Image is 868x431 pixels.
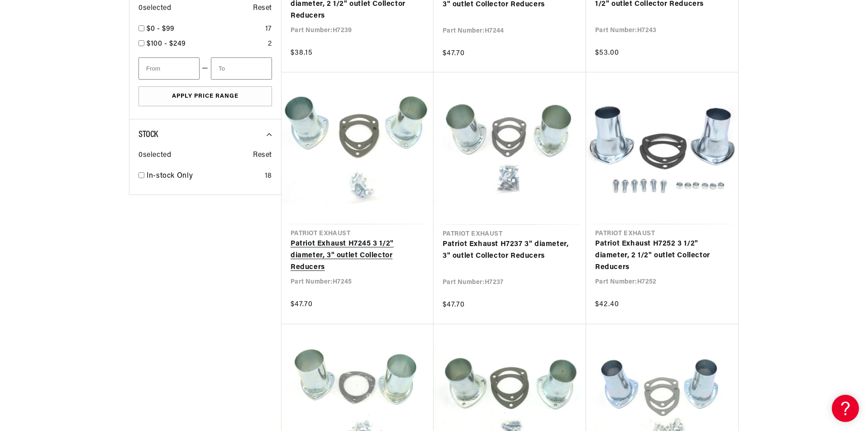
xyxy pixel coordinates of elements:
[211,57,272,80] input: To
[291,238,424,273] a: Patriot Exhaust H7245 3 1/2" diameter, 3" outlet Collector Reducers
[202,63,209,75] span: —
[253,3,272,14] span: Reset
[138,57,200,80] input: From
[265,24,272,35] div: 17
[147,25,175,33] span: $0 - $99
[253,150,272,161] span: Reset
[138,3,171,14] span: 0 selected
[138,150,171,161] span: 0 selected
[138,86,272,107] button: Apply Price Range
[443,239,577,262] a: Patriot Exhaust H7237 3" diameter, 3" outlet Collector Reducers
[138,130,158,139] span: Stock
[268,38,272,50] div: 2
[147,40,186,47] span: $100 - $249
[595,238,729,273] a: Patriot Exhaust H7252 3 1/2" diameter, 2 1/2" outlet Collector Reducers
[265,171,272,182] div: 18
[147,171,261,182] a: In-stock Only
